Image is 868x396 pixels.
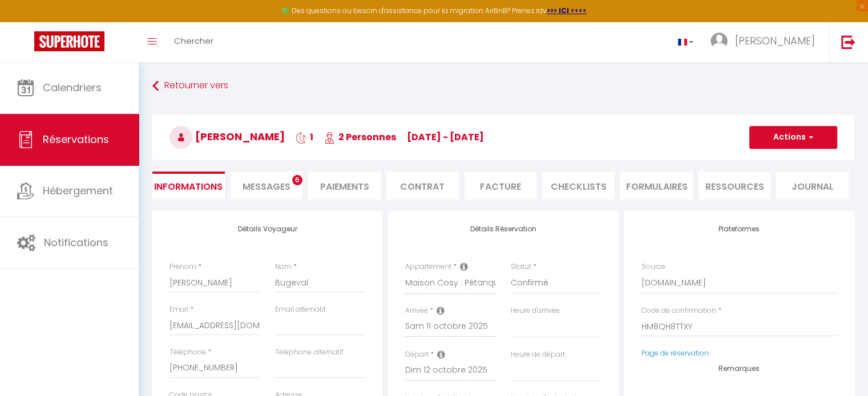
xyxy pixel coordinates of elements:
label: Téléphone [169,347,206,358]
a: Retourner vers [152,76,854,96]
span: Chercher [174,35,213,47]
span: [DATE] - [DATE] [407,130,484,144]
label: Prénom [169,262,196,272]
label: Appartement [405,262,451,272]
li: Journal [776,172,849,199]
h4: Remarques [641,365,837,373]
li: CHECKLISTS [542,172,615,199]
button: Actions [749,126,837,149]
span: 1 [296,130,313,144]
h4: Détails Voyageur [169,225,365,233]
label: Source [641,262,665,272]
img: logout [841,35,855,49]
span: [PERSON_NAME] [169,129,285,144]
h4: Plateformes [641,225,837,233]
label: Arrivée [405,305,428,316]
li: Paiements [308,172,381,199]
span: Notifications [44,235,108,250]
span: Messages [243,180,290,193]
li: Facture [465,172,537,199]
li: Informations [152,172,225,199]
label: Départ [405,349,429,360]
li: Contrat [386,172,459,199]
label: Email alternatif [275,304,326,315]
label: Statut [511,262,531,272]
label: Email [169,304,188,315]
label: Heure d'arrivée [511,305,560,316]
span: Réservations [43,132,109,146]
img: ... [710,32,728,50]
label: Code de confirmation [641,305,716,316]
a: ... [PERSON_NAME] [702,22,829,62]
span: Calendriers [43,80,102,95]
img: Super Booking [34,31,104,51]
a: Page de réservation [641,348,709,358]
span: Hébergement [43,183,113,198]
span: 2 Personnes [324,130,396,144]
a: Chercher [165,22,222,62]
h4: Détails Réservation [405,225,601,233]
label: Heure de départ [511,349,565,360]
span: 6 [292,175,302,185]
span: [PERSON_NAME] [735,34,815,48]
li: Ressources [699,172,771,199]
label: Téléphone alternatif [275,347,344,358]
li: FORMULAIRES [620,172,693,199]
a: >>> ICI <<<< [547,6,587,15]
label: Nom [275,262,292,272]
